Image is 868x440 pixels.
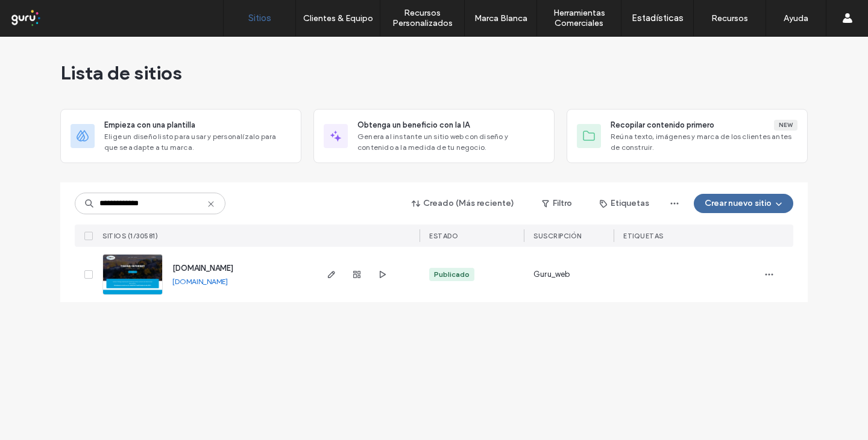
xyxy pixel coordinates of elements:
[567,109,808,163] div: Recopilar contenido primeroNewReúna texto, imágenes y marca de los clientes antes de construir.
[26,8,59,19] span: Ayuda
[530,194,584,213] button: Filtro
[784,13,808,23] label: Ayuda
[774,120,797,131] div: New
[303,13,373,23] label: Clientes & Equipo
[537,8,621,28] label: Herramientas Comerciales
[434,269,470,280] div: Publicado
[632,13,684,23] label: Estadísticas
[172,264,233,273] a: [DOMAIN_NAME]
[694,194,793,213] button: Crear nuevo sitio
[104,131,291,153] span: Elige un diseño listo para usar y personalízalo para que se adapte a tu marca.
[711,13,748,23] label: Recursos
[60,109,301,163] div: Empieza con una plantillaElige un diseño listo para usar y personalízalo para que se adapte a tu ...
[623,232,664,240] span: ETIQUETAS
[172,277,228,286] a: [DOMAIN_NAME]
[380,8,464,28] label: Recursos Personalizados
[104,119,195,131] span: Empieza con una plantilla
[357,131,544,153] span: Genera al instante un sitio web con diseño y contenido a la medida de tu negocio.
[474,13,527,23] label: Marca Blanca
[357,119,470,131] span: Obtenga un beneficio con la IA
[533,232,582,240] span: Suscripción
[589,194,660,213] button: Etiquetas
[611,119,714,131] span: Recopilar contenido primero
[102,232,158,240] span: SITIOS (1/30581)
[533,268,570,280] span: Guru_web
[313,109,555,163] div: Obtenga un beneficio con la IAGenera al instante un sitio web con diseño y contenido a la medida ...
[248,13,271,23] label: Sitios
[429,232,458,240] span: ESTADO
[60,61,182,85] span: Lista de sitios
[401,194,525,213] button: Creado (Más reciente)
[611,131,797,153] span: Reúna texto, imágenes y marca de los clientes antes de construir.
